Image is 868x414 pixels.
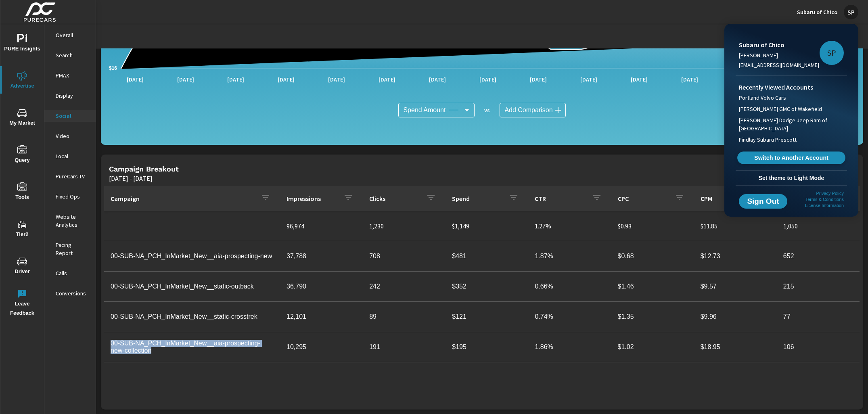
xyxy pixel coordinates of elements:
[739,136,797,144] span: Findlay Subaru Prescott
[737,152,845,164] a: Switch to Another Account
[739,51,819,59] p: [PERSON_NAME]
[805,203,844,208] a: License Information
[739,116,844,132] span: [PERSON_NAME] Dodge Jeep Ram of [GEOGRAPHIC_DATA]
[736,171,847,185] button: Set theme to Light Mode
[816,191,844,196] a: Privacy Policy
[739,40,819,50] p: Subaru of Chico
[739,82,844,92] p: Recently Viewed Accounts
[739,94,786,102] span: Portland Volvo Cars
[820,41,844,65] div: SP
[739,174,844,182] span: Set theme to Light Mode
[739,61,819,69] p: [EMAIL_ADDRESS][DOMAIN_NAME]
[745,198,781,205] span: Sign Out
[742,154,841,162] span: Switch to Another Account
[805,197,844,202] a: Terms & Conditions
[739,194,787,209] button: Sign Out
[739,105,822,113] span: [PERSON_NAME] GMC of Wakefield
